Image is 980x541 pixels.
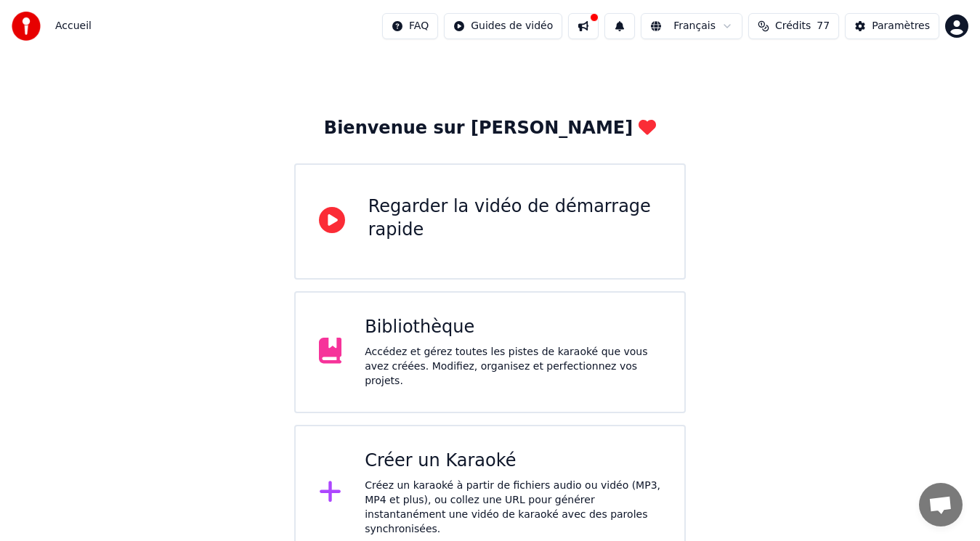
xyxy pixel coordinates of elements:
[12,12,41,41] img: youka
[382,13,438,39] button: FAQ
[365,450,661,473] div: Créer un Karaoké
[55,19,92,33] nav: breadcrumb
[365,479,661,537] div: Créez un karaoké à partir de fichiers audio ou vidéo (MP3, MP4 et plus), ou collez une URL pour g...
[444,13,562,39] button: Guides de vidéo
[817,19,830,33] span: 77
[872,19,930,33] div: Paramètres
[775,19,811,33] span: Crédits
[324,117,656,140] div: Bienvenue sur [PERSON_NAME]
[365,345,661,389] div: Accédez et gérez toutes les pistes de karaoké que vous avez créées. Modifiez, organisez et perfec...
[55,19,92,33] span: Accueil
[919,483,963,526] div: Ouvrir le chat
[368,195,662,242] div: Regarder la vidéo de démarrage rapide
[365,316,661,339] div: Bibliothèque
[748,13,839,39] button: Crédits77
[845,13,939,39] button: Paramètres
